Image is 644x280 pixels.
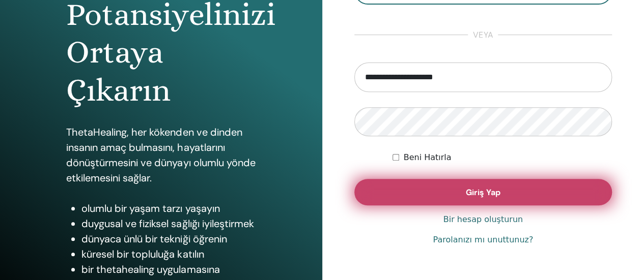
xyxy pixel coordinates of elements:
[443,213,523,226] a: Bir hesap oluşturun
[433,234,533,246] a: Parolanızı mı unuttunuz?
[66,126,255,184] font: ThetaHealing, her kökenden ve dinden insanın amaç bulmasını, hayatlarını dönüştürmesini ve dünyay...
[443,214,523,224] font: Bir hesap oluşturun
[473,29,493,40] font: veya
[81,247,204,261] font: küresel bir topluluğa katılın
[354,179,612,205] button: Giriş Yap
[81,217,254,230] font: duygusal ve fiziksel sağlığı iyileştirmek
[466,187,500,198] font: Giriş Yap
[403,152,451,162] font: Beni Hatırla
[393,151,612,164] div: Beni süresiz olarak veya manuel olarak çıkış yapana kadar kimlik doğrulamalı tut
[81,202,219,215] font: olumlu bir yaşam tarzı yaşayın
[433,235,533,244] font: Parolanızı mı unuttunuz?
[81,232,227,245] font: dünyaca ünlü bir tekniği öğrenin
